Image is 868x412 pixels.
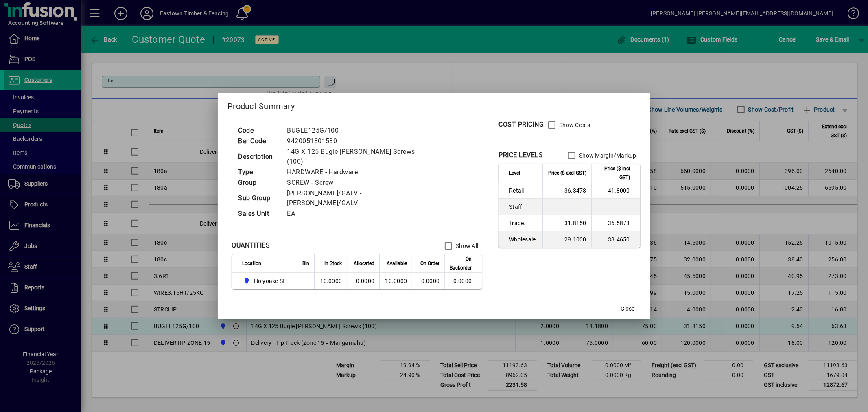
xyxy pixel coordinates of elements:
div: PRICE LEVELS [498,150,543,160]
div: COST PRICING [498,120,544,129]
td: EA [283,208,431,219]
td: 9420051801530 [283,136,431,147]
span: Allocated [354,259,374,268]
td: [PERSON_NAME]/GALV - [PERSON_NAME]/GALV [283,188,431,208]
td: 33.4650 [591,231,640,248]
td: 10.0000 [379,273,412,289]
span: Level [509,169,520,178]
td: Sub Group [234,188,283,208]
span: Location [242,259,261,268]
span: Trade. [509,219,538,227]
td: 36.3478 [542,182,591,199]
td: 41.8000 [591,182,640,199]
span: Staff. [509,203,538,211]
td: Type [234,167,283,178]
div: QUANTITIES [232,241,270,250]
span: On Order [420,259,439,268]
label: Show Costs [558,121,590,129]
td: Description [234,147,283,167]
td: 0.0000 [347,273,379,289]
td: 0.0000 [444,273,482,289]
td: BUGLE125G/100 [283,125,431,136]
span: Holyoake St [254,277,285,285]
button: Close [614,301,641,316]
span: Close [621,305,634,313]
span: Retail. [509,186,538,195]
span: Price ($ excl GST) [548,169,586,178]
td: 29.1000 [542,231,591,248]
span: Holyoake St [242,276,288,286]
span: 0.0000 [421,278,440,284]
td: 31.8150 [542,215,591,231]
span: On Backorder [450,254,472,272]
label: Show All [454,242,478,250]
td: Sales Unit [234,208,283,219]
td: 14G X 125 Bugle [PERSON_NAME] Screws (100) [283,147,431,167]
label: Show Margin/Markup [577,151,636,160]
td: Group [234,178,283,188]
h2: Product Summary [218,93,650,116]
td: SCREW - Screw [283,178,431,188]
span: Available [387,259,407,268]
td: Code [234,125,283,136]
span: Price ($ incl GST) [597,164,630,182]
td: HARDWARE - Hardware [283,167,431,178]
td: 36.5873 [591,215,640,231]
span: Bin [302,259,309,268]
span: Wholesale. [509,235,538,243]
td: Bar Code [234,136,283,147]
span: In Stock [324,259,342,268]
td: 10.0000 [314,273,347,289]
